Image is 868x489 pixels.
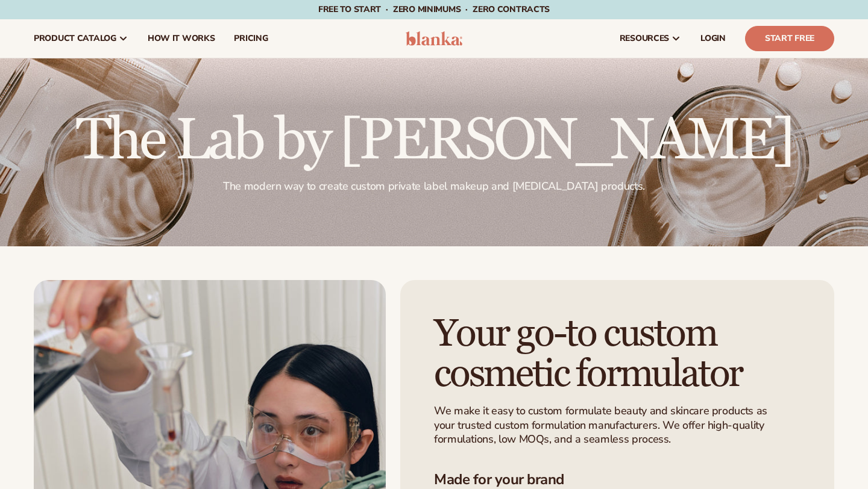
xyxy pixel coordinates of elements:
a: How It Works [138,19,225,58]
p: We make it easy to custom formulate beauty and skincare products as your trusted custom formulati... [434,404,775,446]
span: product catalog [34,34,116,43]
img: logo [406,31,463,46]
h2: The Lab by [PERSON_NAME] [34,112,834,170]
p: The modern way to create custom private label makeup and [MEDICAL_DATA] products. [34,179,834,193]
span: pricing [234,34,268,43]
span: resources [620,34,669,43]
a: Start Free [745,26,834,51]
h3: Made for your brand [434,471,800,488]
a: LOGIN [691,19,735,58]
a: resources [610,19,691,58]
span: How It Works [148,34,215,43]
a: pricing [224,19,277,58]
a: product catalog [24,19,138,58]
span: LOGIN [700,34,726,43]
h1: Your go-to custom cosmetic formulator [434,314,800,394]
span: Free to start · ZERO minimums · ZERO contracts [318,4,550,15]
